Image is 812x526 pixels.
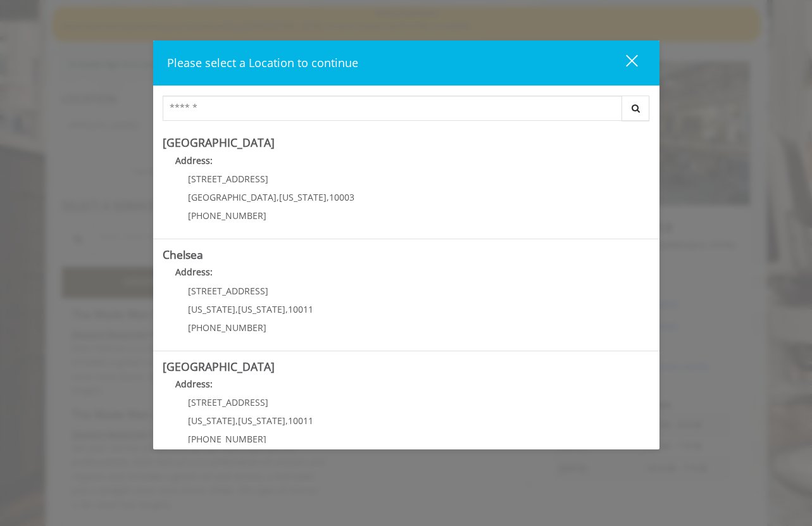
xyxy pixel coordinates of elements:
span: [GEOGRAPHIC_DATA] [188,191,277,203]
span: [US_STATE] [238,303,285,315]
span: , [285,415,288,427]
span: , [277,191,279,203]
span: [STREET_ADDRESS] [188,285,268,297]
b: Chelsea [163,247,203,262]
button: close dialog [603,50,646,76]
span: [US_STATE] [238,415,285,427]
input: Search Center [163,96,622,121]
span: [US_STATE] [279,191,327,203]
span: [PHONE_NUMBER] [188,210,266,222]
span: 10011 [288,303,313,315]
span: , [235,415,238,427]
span: [US_STATE] [188,303,235,315]
span: [PHONE_NUMBER] [188,322,266,334]
span: , [327,191,329,203]
span: [US_STATE] [188,415,235,427]
span: 10003 [329,191,354,203]
div: Center Select [163,96,650,127]
b: [GEOGRAPHIC_DATA] [163,359,275,374]
b: Address: [175,266,213,278]
span: , [285,303,288,315]
span: 10011 [288,415,313,427]
span: [STREET_ADDRESS] [188,173,268,185]
span: , [235,303,238,315]
span: [STREET_ADDRESS] [188,396,268,408]
i: Search button [628,104,643,113]
b: [GEOGRAPHIC_DATA] [163,135,275,150]
b: Address: [175,154,213,166]
b: Address: [175,378,213,390]
div: close dialog [611,54,637,73]
span: Please select a Location to continue [167,55,358,70]
span: [PHONE_NUMBER] [188,433,266,445]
